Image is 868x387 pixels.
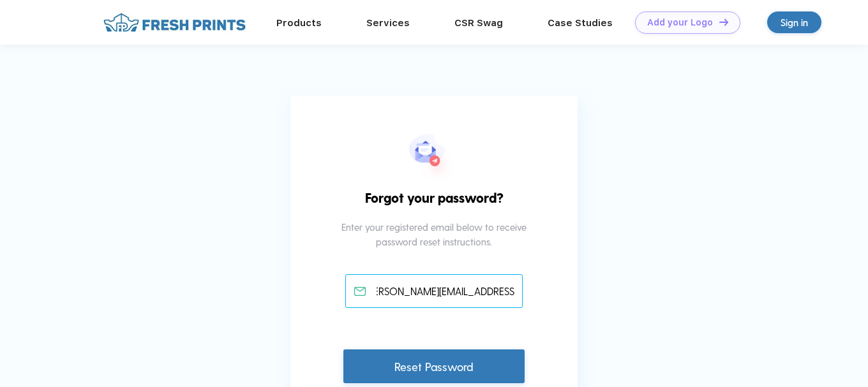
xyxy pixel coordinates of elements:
div: Reset Password [343,349,525,383]
a: Products [276,17,322,29]
img: fo%20logo%202.webp [100,11,250,34]
a: Services [366,17,410,29]
div: Enter your registered email below to receive password reset instructions. [334,220,535,274]
input: Email address [345,274,523,308]
img: DT [719,18,728,26]
img: email_active.svg [354,287,366,296]
img: forgot_pwd.svg [409,134,459,187]
a: CSR Swag [454,17,503,29]
div: Add your Logo [647,17,713,28]
div: Forgot your password? [348,187,520,221]
div: Sign in [781,15,808,30]
a: Sign in [767,11,821,33]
